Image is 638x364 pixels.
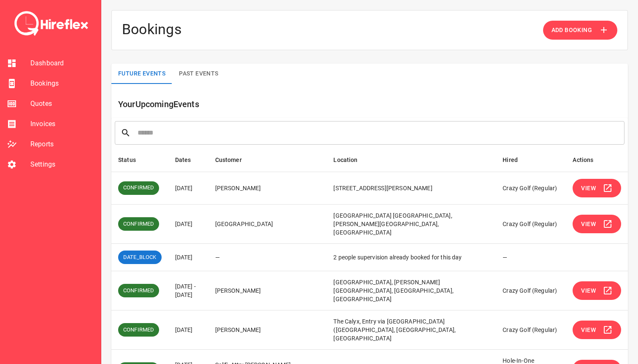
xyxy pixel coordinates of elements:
h4: Bookings [122,21,182,40]
span: View [581,325,596,335]
span: View [581,183,596,194]
th: Actions [566,148,628,172]
td: [STREET_ADDRESS][PERSON_NAME] [327,172,496,205]
td: [PERSON_NAME] [208,310,327,350]
span: DATE_BLOCK [118,253,162,262]
td: [GEOGRAPHIC_DATA] [208,205,327,244]
span: Reports [30,139,94,149]
span: Bookings [30,78,94,89]
td: [PERSON_NAME] [208,271,327,310]
th: Dates [168,148,208,172]
button: Past Events [172,64,225,84]
span: CONFIRMED [118,220,159,228]
td: The Calyx, Entry via [GEOGRAPHIC_DATA] ([GEOGRAPHIC_DATA], [GEOGRAPHIC_DATA], [GEOGRAPHIC_DATA] [327,310,496,350]
td: [DATE] - [DATE] [168,271,208,310]
span: Settings [30,159,94,170]
span: CONFIRMED [118,287,159,295]
span: View [581,286,596,296]
button: View [573,215,621,234]
td: Crazy Golf (Regular) [496,205,566,244]
span: CONFIRMED [118,326,159,334]
span: Quotes [30,99,94,109]
th: Location [327,148,496,172]
td: [GEOGRAPHIC_DATA] [GEOGRAPHIC_DATA], [PERSON_NAME][GEOGRAPHIC_DATA], [GEOGRAPHIC_DATA] [327,205,496,244]
td: Crazy Golf (Regular) [496,310,566,350]
td: [DATE] [168,244,208,271]
td: 2 people supervision already booked for this day [327,244,496,271]
button: View [573,321,621,340]
span: CONFIRMED [118,184,159,192]
button: View [573,179,621,198]
th: Status [111,148,168,172]
th: Customer [208,148,327,172]
td: Crazy Golf (Regular) [496,172,566,205]
h6: Your Upcoming Events [118,97,628,111]
td: Crazy Golf (Regular) [496,271,566,310]
span: Dashboard [30,58,94,68]
td: [DATE] [168,172,208,205]
button: Add Booking [543,21,617,40]
span: View [581,219,596,229]
td: [PERSON_NAME] [208,172,327,205]
button: Future Events [111,64,172,84]
td: — [496,244,566,271]
td: [DATE] [168,205,208,244]
td: [DATE] [168,310,208,350]
td: — [208,244,327,271]
th: Hired [496,148,566,172]
button: View [573,281,621,300]
span: Add Booking [551,25,592,35]
td: [GEOGRAPHIC_DATA], [PERSON_NAME][GEOGRAPHIC_DATA], [GEOGRAPHIC_DATA], [GEOGRAPHIC_DATA] [327,271,496,310]
span: Invoices [30,119,94,129]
